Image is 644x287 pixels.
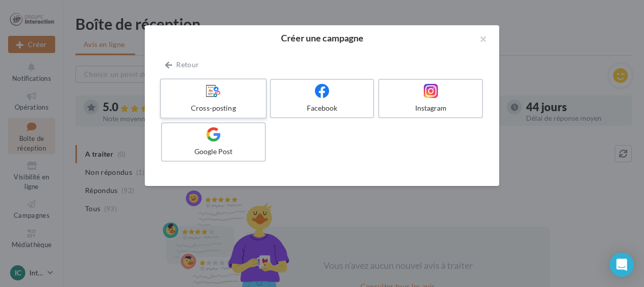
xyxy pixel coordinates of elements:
button: Retour [161,59,203,71]
h2: Créer une campagne [161,33,483,42]
div: Open Intercom Messenger [610,253,634,277]
div: Cross-posting [165,103,261,113]
div: Facebook [275,103,370,113]
div: Instagram [383,103,478,113]
div: Google Post [166,147,261,157]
